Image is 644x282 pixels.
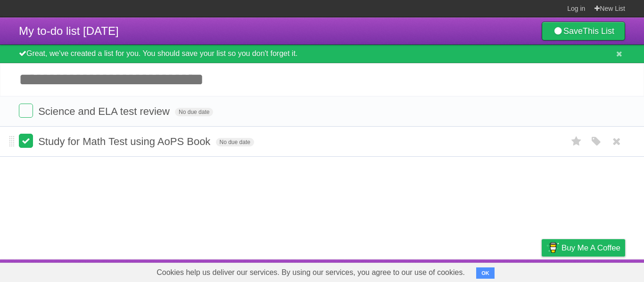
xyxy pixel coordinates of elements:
span: Study for Math Test using AoPS Book [38,136,213,147]
label: Star task [568,134,586,149]
b: This List [583,26,614,36]
span: No due date [216,138,254,146]
a: About [416,262,436,280]
span: Cookies help us deliver our services. By using our services, you agree to our use of cookies. [147,263,474,282]
a: Privacy [529,262,554,280]
span: My to-do list [DATE] [19,24,119,37]
a: Suggest a feature [566,262,625,280]
a: SaveThis List [542,22,625,40]
a: Buy me a coffee [542,239,625,257]
a: Terms [497,262,518,280]
span: Buy me a coffee [561,240,620,256]
span: Science and ELA test review [38,105,172,117]
label: Done [19,134,33,148]
span: No due date [175,108,213,116]
label: Done [19,104,33,118]
a: Developers [447,262,486,280]
img: Buy me a coffee [546,240,559,256]
button: OK [476,267,495,279]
